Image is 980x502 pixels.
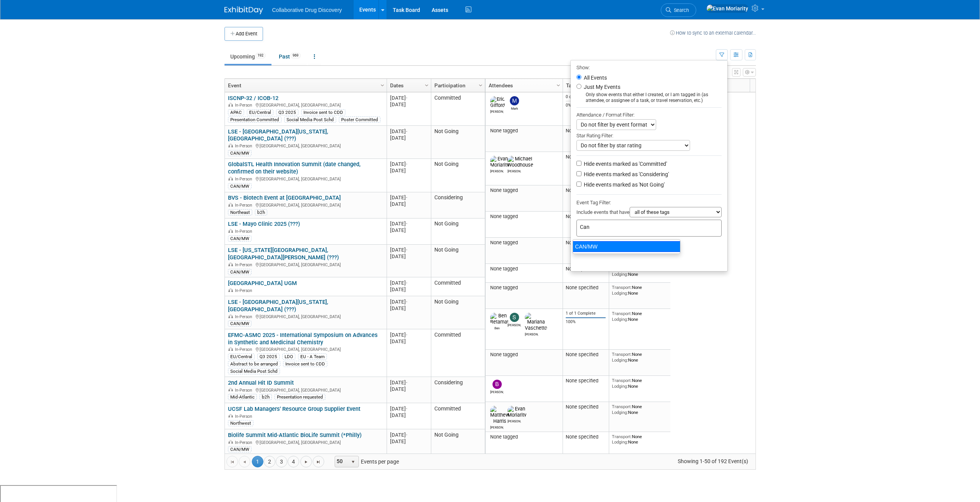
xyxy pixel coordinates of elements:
[390,379,427,386] div: [DATE]
[313,456,324,467] a: Go to the last page
[390,412,427,419] div: [DATE]
[424,82,430,88] span: Column Settings
[224,49,271,64] a: Upcoming192
[488,187,560,193] div: None tagged
[228,361,280,367] div: Abstract to be arranged
[300,456,312,467] a: Go to the next page
[406,332,407,338] span: -
[228,143,233,147] img: In-Person Event
[235,177,255,182] span: In-Person
[282,354,295,360] div: LDO
[228,202,383,208] div: [GEOGRAPHIC_DATA], [GEOGRAPHIC_DATA]
[406,161,407,167] span: -
[255,53,266,58] span: 192
[576,130,722,140] div: Star Rating Filter:
[566,79,604,92] a: Tasks
[566,285,606,291] div: None specified
[390,128,427,135] div: [DATE]
[431,429,485,455] td: Not Going
[612,357,628,363] span: Lodging:
[488,240,560,246] div: None tagged
[301,109,345,115] div: Invoice sent to CDD
[576,110,722,119] div: Attendance / Format Filter:
[706,4,749,13] img: Evan Moriarity
[510,96,519,105] img: Mark Garlinghouse
[612,434,632,439] span: Transport:
[488,285,560,291] div: None tagged
[273,49,307,64] a: Past969
[228,405,360,412] a: UCSF Lab Managers' Resource Group Supplier Event
[576,92,722,103] div: Only show events that either I created, or I am tagged in (as attendee, or assignee of a task, or...
[228,346,383,352] div: [GEOGRAPHIC_DATA], [GEOGRAPHIC_DATA]
[554,79,563,90] a: Column Settings
[576,207,722,220] div: Include events that have
[670,30,756,36] a: How to sync to an external calendar...
[566,187,606,193] div: None specified
[582,160,667,168] label: Hide events marked as 'Committed'
[228,203,233,207] img: In-Person Event
[257,354,280,360] div: Q3 2025
[228,229,233,233] img: In-Person Event
[612,285,632,290] span: Transport:
[390,405,427,412] div: [DATE]
[335,456,348,467] span: 50
[406,128,407,134] span: -
[612,434,667,445] div: None None
[612,378,667,389] div: None None
[228,194,341,201] a: BVS - Biotech Event at [GEOGRAPHIC_DATA]
[671,7,689,13] span: Search
[390,95,427,101] div: [DATE]
[390,167,427,174] div: [DATE]
[431,377,485,403] td: Considering
[490,424,504,429] div: Matthew Harris
[566,311,606,316] div: 1 of 1 Complete
[573,241,680,252] div: CAN/MW
[228,314,233,318] img: In-Person Event
[406,380,407,385] span: -
[582,170,669,178] label: Hide events marked as 'Considering'
[612,311,632,316] span: Transport:
[228,440,233,444] img: In-Person Event
[431,245,485,278] td: Not Going
[235,414,255,419] span: In-Person
[612,290,628,296] span: Lodging:
[390,101,427,108] div: [DATE]
[488,128,560,134] div: None tagged
[228,368,280,374] div: Social Media Post Schd
[228,269,251,275] div: CAN/MW
[235,388,255,393] span: In-Person
[490,313,508,325] img: Ben Retamal
[290,53,301,58] span: 969
[228,446,251,452] div: CAN/MW
[406,299,407,305] span: -
[390,286,427,293] div: [DATE]
[228,379,294,386] a: 2nd Annual Hit ID Summit
[390,161,427,167] div: [DATE]
[228,102,383,108] div: [GEOGRAPHIC_DATA], [GEOGRAPHIC_DATA]
[431,92,485,126] td: Committed
[406,95,407,101] span: -
[283,361,327,367] div: Invoice sent to CDD
[508,156,533,168] img: Michael Woodhouse
[247,109,273,115] div: EU/Central
[226,456,238,467] a: Go to the first page
[566,378,606,384] div: None specified
[612,272,628,277] span: Lodging:
[406,432,407,438] span: -
[228,209,252,215] div: Northeast
[406,280,407,286] span: -
[612,352,632,357] span: Transport:
[566,319,606,325] div: 100%
[255,209,267,215] div: b2h
[406,195,407,200] span: -
[566,240,606,246] div: None specified
[431,159,485,192] td: Not Going
[228,288,233,292] img: In-Person Event
[390,432,427,438] div: [DATE]
[508,322,521,327] div: Susana Tomasio
[303,459,309,465] span: Go to the next page
[477,82,484,88] span: Column Settings
[612,439,628,445] span: Lodging:
[390,386,427,392] div: [DATE]
[488,266,560,272] div: None tagged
